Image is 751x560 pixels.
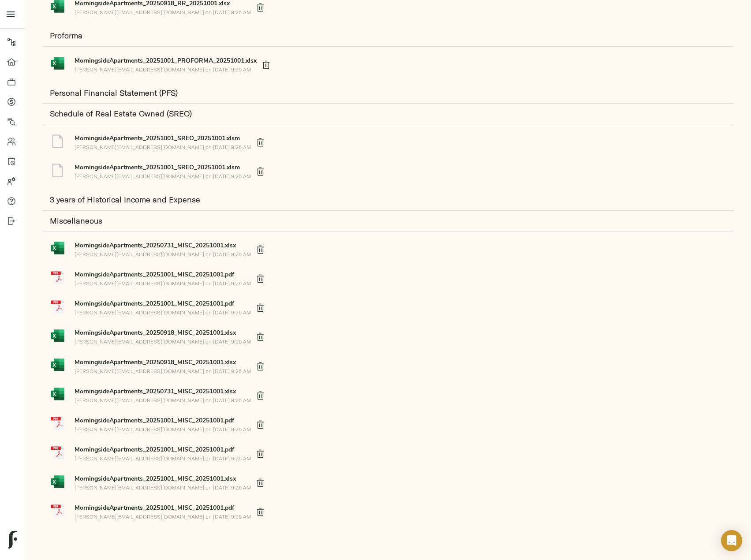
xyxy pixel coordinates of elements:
[43,352,272,381] a: MorningsideApartments_20250918_MISC_20251001.xlsx[PERSON_NAME][EMAIL_ADDRESS][DOMAIN_NAME] on [DA...
[75,338,251,345] p: [PERSON_NAME][EMAIL_ADDRESS][DOMAIN_NAME] on [DATE] 9:26 AM
[75,484,251,491] p: [PERSON_NAME][EMAIL_ADDRESS][DOMAIN_NAME] on [DATE] 9:26 AM
[75,396,251,404] p: [PERSON_NAME][EMAIL_ADDRESS][DOMAIN_NAME] on [DATE] 9:26 AM
[75,388,236,395] strong: Original File Name: Morningside Delinquency 7.30.25 (1).xlsx
[250,162,270,182] button: delete
[75,172,251,180] p: [PERSON_NAME][EMAIL_ADDRESS][DOMAIN_NAME] on [DATE] 9:26 AM
[43,264,272,293] a: MorningsideApartments_20251001_MISC_20251001.pdf[PERSON_NAME][EMAIL_ADDRESS][DOMAIN_NAME] on [DAT...
[75,447,234,453] strong: Original File Name: OM Morningside - June 2025.pdf
[75,0,230,7] strong: Original File Name: Morningside rent_roll_itemized-20250918.xlsx
[250,414,270,434] button: delete
[43,322,272,351] a: MorningsideApartments_20250918_MISC_20251001.xlsx[PERSON_NAME][EMAIL_ADDRESS][DOMAIN_NAME] on [DA...
[43,128,272,157] a: MorningsideApartments_20251001_SREO_20251001.xlsm[PERSON_NAME][EMAIL_ADDRESS][DOMAIN_NAME] on [DA...
[75,164,240,171] strong: Original File Name: PFS & SREO - Gal Schmukler.xlsm
[43,468,272,497] a: MorningsideApartments_20251001_MISC_20251001.xlsx[PERSON_NAME][EMAIL_ADDRESS][DOMAIN_NAME] on [DA...
[43,381,272,410] a: MorningsideApartments_20250731_MISC_20251001.xlsx[PERSON_NAME][EMAIL_ADDRESS][DOMAIN_NAME] on [DA...
[250,385,270,405] button: delete
[75,367,251,375] p: [PERSON_NAME][EMAIL_ADDRESS][DOMAIN_NAME] on [DATE] 9:26 AM
[50,194,200,205] strong: 3 years of Historical Income and Expense
[43,235,272,264] a: MorningsideApartments_20250731_MISC_20251001.xlsx[PERSON_NAME][EMAIL_ADDRESS][DOMAIN_NAME] on [DA...
[43,410,272,439] a: MorningsideApartments_20251001_MISC_20251001.pdf[PERSON_NAME][EMAIL_ADDRESS][DOMAIN_NAME] on [DAT...
[75,280,251,287] p: [PERSON_NAME][EMAIL_ADDRESS][DOMAIN_NAME] on [DATE] 9:26 AM
[75,505,234,511] strong: Original File Name: Tax bill.pdf
[43,50,278,79] a: MorningsideApartments_20251001_PROFORMA_20251001.xlsx[PERSON_NAME][EMAIL_ADDRESS][DOMAIN_NAME] on...
[75,359,236,366] strong: Original File Name: Late Fee Charges.xlsx
[43,293,272,322] a: MorningsideApartments_20251001_MISC_20251001.pdf[PERSON_NAME][EMAIL_ADDRESS][DOMAIN_NAME] on [DAT...
[75,418,234,424] strong: MorningsideApartments_20251001_MISC_20251001.pdf
[250,269,270,289] button: delete
[250,444,270,464] button: delete
[50,88,178,98] strong: Personal Financial Statement (PFS)
[75,143,251,151] p: [PERSON_NAME][EMAIL_ADDRESS][DOMAIN_NAME] on [DATE] 9:26 AM
[43,211,733,231] div: Miscellaneous
[43,83,733,104] div: Personal Financial Statement (PFS)
[75,330,236,336] strong: Original File Name: Move out Charges.xlsx
[75,243,236,249] strong: Original File Name: MorningSide - T12 July 2025 (1).xlsx
[75,476,236,482] strong: Original File Name: CBRE UW & Loan Summary - MorningSide.xlsx
[250,298,270,318] button: delete
[43,190,733,210] div: 3 years of Historical Income and Expense
[50,108,192,119] strong: Schedule of Real Estate Owned (SREO)
[75,8,251,16] p: [PERSON_NAME][EMAIL_ADDRESS][DOMAIN_NAME] on [DATE] 9:26 AM
[43,104,733,124] div: Schedule of Real Estate Owned (SREO)
[50,216,102,226] strong: Miscellaneous
[75,309,251,316] p: [PERSON_NAME][EMAIL_ADDRESS][DOMAIN_NAME] on [DATE] 9:26 AM
[50,30,82,41] strong: Proforma
[250,356,270,376] button: delete
[75,250,251,258] p: [PERSON_NAME][EMAIL_ADDRESS][DOMAIN_NAME] on [DATE] 9:26 AM
[75,455,251,462] p: [PERSON_NAME][EMAIL_ADDRESS][DOMAIN_NAME] on [DATE] 9:26 AM
[43,26,733,46] div: Proforma
[75,58,257,64] strong: Original File Name: Draft Yr1 Proforma.xlsx
[250,327,270,347] button: delete
[43,157,272,186] a: MorningsideApartments_20251001_SREO_20251001.xlsm[PERSON_NAME][EMAIL_ADDRESS][DOMAIN_NAME] on [DA...
[75,301,234,307] strong: Original File Name: Gal Schmukler bio.pdf
[75,272,234,278] strong: Original File Name: Shay Edery bio.pdf
[43,497,272,526] a: MorningsideApartments_20251001_MISC_20251001.pdf[PERSON_NAME][EMAIL_ADDRESS][DOMAIN_NAME] on [DAT...
[721,530,742,551] div: Open Intercom Messenger
[75,426,251,433] p: [PERSON_NAME][EMAIL_ADDRESS][DOMAIN_NAME] on [DATE] 9:26 AM
[75,135,240,142] strong: Original File Name: PFS SREO - Shay Edery - Aug 2025.xlsm
[250,473,270,493] button: delete
[75,66,257,73] p: [PERSON_NAME][EMAIL_ADDRESS][DOMAIN_NAME] on [DATE] 9:26 AM
[250,239,270,259] button: delete
[8,531,17,549] img: logo
[43,439,272,468] a: MorningsideApartments_20251001_MISC_20251001.pdf[PERSON_NAME][EMAIL_ADDRESS][DOMAIN_NAME] on [DAT...
[75,513,251,520] p: [PERSON_NAME][EMAIL_ADDRESS][DOMAIN_NAME] on [DATE] 9:26 AM
[256,55,276,75] button: delete
[250,133,270,153] button: delete
[250,502,270,522] button: delete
